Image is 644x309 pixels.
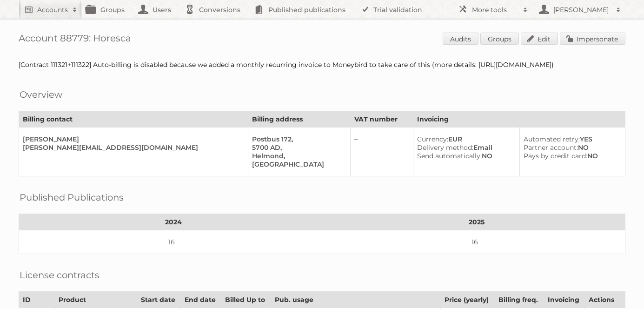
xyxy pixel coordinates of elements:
[524,135,617,143] div: YES
[221,292,271,308] th: Billed Up to
[351,111,413,128] th: VAT number
[20,268,100,282] h2: License contracts
[19,214,328,230] th: 2024
[252,152,343,160] div: Helmond,
[551,5,611,14] h2: [PERSON_NAME]
[417,152,482,160] span: Send automatically:
[417,143,512,152] div: Email
[20,190,124,204] h2: Published Publications
[54,292,137,308] th: Product
[19,111,248,128] th: Billing contact
[23,143,240,152] div: [PERSON_NAME][EMAIL_ADDRESS][DOMAIN_NAME]
[19,33,625,47] h1: Account 88779: Horesca
[19,292,55,308] th: ID
[248,111,351,128] th: Billing address
[524,135,580,143] span: Automated retry:
[328,214,625,230] th: 2025
[584,292,625,308] th: Actions
[181,292,221,308] th: End date
[137,292,180,308] th: Start date
[443,33,478,45] a: Audits
[37,5,68,14] h2: Accounts
[524,143,617,152] div: NO
[328,230,625,254] td: 16
[351,128,413,176] td: –
[544,292,584,308] th: Invoicing
[441,292,495,308] th: Price (yearly)
[417,135,448,143] span: Currency:
[472,5,518,14] h2: More tools
[252,135,343,143] div: Postbus 172,
[480,33,519,45] a: Groups
[252,160,343,168] div: [GEOGRAPHIC_DATA]
[413,111,625,128] th: Invoicing
[19,60,625,69] div: [Contract 111321+111322] Auto-billing is disabled because we added a monthly recurring invoice to...
[524,152,617,160] div: NO
[560,33,625,45] a: Impersonate
[495,292,544,308] th: Billing freq.
[417,143,473,152] span: Delivery method:
[417,135,512,143] div: EUR
[271,292,441,308] th: Pub. usage
[521,33,558,45] a: Edit
[524,143,578,152] span: Partner account:
[252,143,343,152] div: 5700 AD,
[19,230,328,254] td: 16
[524,152,587,160] span: Pays by credit card:
[417,152,512,160] div: NO
[20,87,62,101] h2: Overview
[23,135,240,143] div: [PERSON_NAME]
